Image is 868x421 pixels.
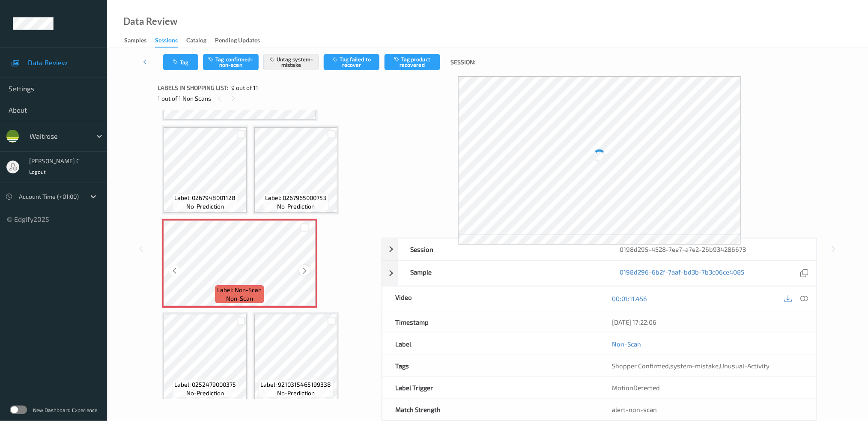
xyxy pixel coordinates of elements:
[174,380,236,389] span: Label: 0252479000375
[382,333,600,355] div: Label
[175,194,236,202] span: Label: 0267948001128
[231,84,258,92] span: 9 out of 11
[382,355,600,376] div: Tags
[382,311,600,333] div: Timestamp
[265,194,327,202] span: Label: 0267965000753
[163,54,198,70] button: Tag
[123,17,177,26] div: Data Review
[203,54,259,70] button: Tag confirmed-non-scan
[382,399,600,420] div: Match Strength
[600,377,817,398] div: MotionDetected
[277,389,315,397] span: no-prediction
[158,93,376,104] div: 1 out of 1 Non Scans
[186,35,215,47] a: Catalog
[277,202,315,211] span: no-prediction
[324,54,379,70] button: Tag failed to recover
[612,340,641,348] a: Non-Scan
[261,380,331,389] span: Label: 9210315465199338
[263,54,319,70] button: Untag system-mistake
[215,35,268,47] a: Pending Updates
[607,239,817,260] div: 0198d295-4528-7ee7-a7e2-26b934286673
[124,36,146,47] div: Samples
[155,36,178,48] div: Sessions
[385,54,440,70] button: Tag product recovered
[398,239,607,260] div: Session
[612,318,804,326] div: [DATE] 17:22:06
[612,362,669,370] span: Shopper Confirmed
[720,362,770,370] span: Unusual-Activity
[218,286,262,294] span: Label: Non-Scan
[226,294,253,303] span: non-scan
[398,261,607,286] div: Sample
[382,261,817,286] div: Sample0198d296-6b2f-7aaf-bd3b-7b3c06ce4085
[612,294,647,303] a: 00:01:11.456
[620,268,745,279] a: 0198d296-6b2f-7aaf-bd3b-7b3c06ce4085
[382,377,600,398] div: Label Trigger
[215,36,260,47] div: Pending Updates
[612,405,804,414] div: alert-non-scan
[186,36,206,47] div: Catalog
[612,362,770,370] span: , ,
[671,362,719,370] span: system-mistake
[382,238,817,260] div: Session0198d295-4528-7ee7-a7e2-26b934286673
[382,287,600,311] div: Video
[155,35,186,48] a: Sessions
[158,84,228,92] span: Labels in shopping list:
[186,202,224,211] span: no-prediction
[124,35,155,47] a: Samples
[451,58,476,66] span: Session:
[186,389,224,397] span: no-prediction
